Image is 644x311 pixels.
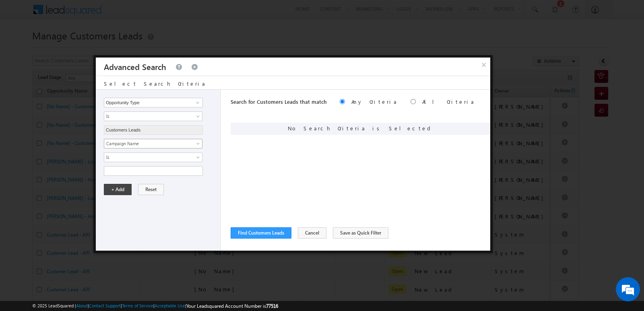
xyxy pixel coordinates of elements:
label: Any Criteria [351,98,398,105]
span: © 2025 LeadSquared | | | | | [32,302,278,310]
div: No Search Criteria is Selected [231,123,490,135]
input: Type to Search [104,98,203,107]
a: About [76,303,88,308]
button: Find Customers Leads [231,227,291,239]
input: Type to Search [104,125,203,135]
span: Is [104,154,192,161]
span: Is [104,113,192,120]
a: Campaign Name [104,139,202,148]
button: Reset [138,184,164,195]
a: Show All Items [192,99,202,107]
span: Campaign Name [104,140,192,147]
a: Is [104,111,202,121]
button: + Add [104,184,132,195]
span: Your Leadsquared Account Number is [186,303,278,309]
span: Search for Customers Leads that match [231,98,327,105]
a: Acceptable Use [155,303,185,308]
button: Cancel [298,227,326,239]
button: × [477,58,490,72]
span: Select Search Criteria [104,80,206,87]
label: All Criteria [422,98,475,105]
h3: Advanced Search [104,58,166,76]
button: Save as Quick Filter [333,227,388,239]
a: Is [104,152,202,162]
span: 77516 [266,303,278,309]
a: Contact Support [89,303,121,308]
a: Terms of Service [122,303,153,308]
